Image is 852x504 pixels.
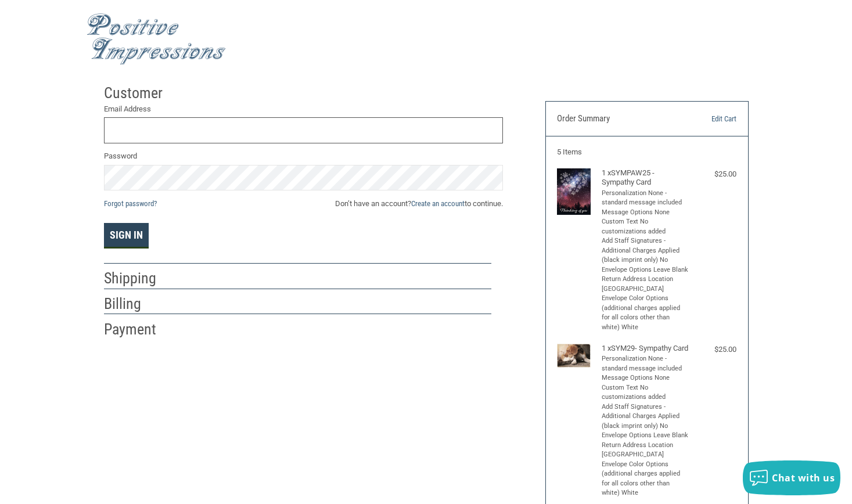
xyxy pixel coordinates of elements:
[104,84,172,103] h2: Customer
[602,431,689,441] li: Envelope Options Leave Blank
[602,265,689,275] li: Envelope Options Leave Blank
[602,354,689,373] li: Personalization None - standard message included
[104,223,149,249] button: Sign In
[743,460,840,495] button: Chat with us
[692,344,736,355] div: $25.00
[602,217,689,236] li: Custom Text No customizations added
[104,103,503,115] label: Email Address
[602,460,689,498] li: Envelope Color Options (additional charges applied for all colors other than white) White
[104,294,172,314] h2: Billing
[602,294,689,332] li: Envelope Color Options (additional charges applied for all colors other than white) White
[602,275,689,294] li: Return Address Location [GEOGRAPHIC_DATA]
[104,150,503,162] label: Password
[104,199,157,208] a: Forgot password?
[602,168,689,188] h4: 1 x SYMPAW25 - Sympathy Card
[411,199,465,208] a: Create an account
[602,344,689,353] h4: 1 x SYM29- Sympathy Card
[692,168,736,180] div: $25.00
[87,13,226,65] img: Positive Impressions
[104,269,172,288] h2: Shipping
[772,471,835,484] span: Chat with us
[557,113,679,125] h3: Order Summary
[602,441,689,460] li: Return Address Location [GEOGRAPHIC_DATA]
[602,208,689,218] li: Message Options None
[602,236,689,265] li: Add Staff Signatures - Additional Charges Applied (black imprint only) No
[679,113,736,125] a: Edit Cart
[602,189,689,208] li: Personalization None - standard message included
[602,402,689,431] li: Add Staff Signatures - Additional Charges Applied (black imprint only) No
[335,198,503,210] span: Don’t have an account? to continue.
[602,383,689,402] li: Custom Text No customizations added
[104,320,172,339] h2: Payment
[557,147,736,157] h3: 5 Items
[602,373,689,383] li: Message Options None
